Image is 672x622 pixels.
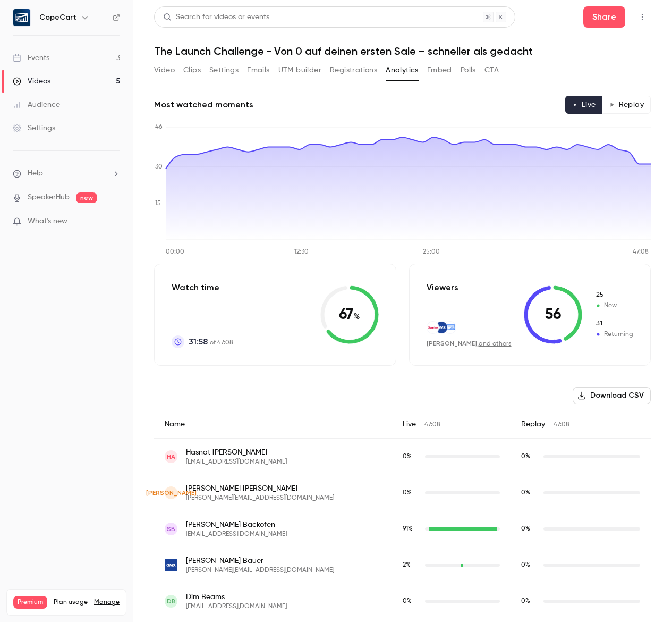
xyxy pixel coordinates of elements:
p: of 47:08 [189,335,233,348]
div: jens@jeaumavi.de [154,475,651,511]
span: Dim Beams [186,592,287,602]
h2: Most watched moments [154,98,253,111]
button: Video [154,62,175,79]
div: dimbeams@gmail.com [154,583,651,619]
tspan: 12:30 [294,249,309,255]
span: 47:08 [424,422,440,428]
button: Emails [247,62,269,79]
span: Live watch time [403,560,420,570]
span: 2 % [403,562,411,568]
div: Events [13,53,49,63]
button: Analytics [386,62,419,79]
button: Replay [602,96,651,114]
span: Hasnat [PERSON_NAME] [186,447,287,458]
tspan: 47:08 [633,249,649,255]
h6: CopeCart [39,12,76,23]
h1: The Launch Challenge - Von 0 auf deinen ersten Sale – schneller als gedacht [154,45,651,57]
span: [PERSON_NAME][EMAIL_ADDRESS][DOMAIN_NAME] [186,494,334,502]
span: [PERSON_NAME] [146,488,197,498]
tspan: 25:00 [423,249,440,255]
button: Live [565,96,603,114]
div: ahmedhasnat786@icloud.com [154,439,651,475]
span: Live watch time [403,452,420,461]
span: 47:08 [554,422,569,428]
span: Replay watch time [521,596,538,606]
span: 31:58 [189,335,208,348]
button: Embed [427,62,452,79]
div: kontakt@getting-good.de [154,511,651,547]
div: Audience [13,99,60,110]
span: 0 % [403,490,412,496]
span: [EMAIL_ADDRESS][DOMAIN_NAME] [186,530,287,539]
span: 0 % [403,598,412,604]
span: DB [167,596,176,606]
span: Help [28,168,43,179]
span: Plan usage [54,598,88,607]
span: Replay watch time [521,560,538,570]
button: Clips [183,62,201,79]
button: Polls [461,62,476,79]
span: Replay watch time [521,452,538,461]
span: 0 % [521,490,530,496]
a: Manage [94,598,120,607]
span: [PERSON_NAME] Backofen [186,519,287,530]
div: bauer-an@gmx.net [154,547,651,583]
span: Live watch time [403,596,420,606]
span: 0 % [521,598,530,604]
span: Returning [595,319,633,329]
span: Replay watch time [521,488,538,498]
img: gmx.net [436,322,447,333]
div: Replay [511,410,651,439]
div: Settings [13,123,55,133]
button: UTM builder [278,62,321,79]
span: [PERSON_NAME] Bauer [186,556,334,566]
span: new [76,192,97,203]
button: CTA [484,62,499,79]
p: Viewers [427,281,458,294]
span: New [595,301,633,310]
span: [PERSON_NAME] [PERSON_NAME] [186,483,334,494]
img: gmx.net [165,559,177,571]
span: 0 % [521,562,530,568]
tspan: 46 [155,124,163,130]
span: What's new [28,216,67,227]
a: SpeakerHub [28,192,70,203]
tspan: 00:00 [166,249,184,255]
img: copecart.com [444,322,456,333]
button: Registrations [330,62,377,79]
span: Live watch time [403,524,420,534]
iframe: Noticeable Trigger [107,217,120,226]
span: SB [167,524,175,534]
img: CopeCart [13,9,30,26]
span: Premium [13,596,47,609]
div: Search for videos or events [163,12,269,23]
span: [PERSON_NAME][EMAIL_ADDRESS][DOMAIN_NAME] [186,566,334,575]
img: sunrise.ch [427,322,439,333]
span: Live watch time [403,488,420,498]
div: Videos [13,76,50,87]
p: Watch time [172,281,233,294]
div: , [427,339,512,348]
span: 0 % [521,526,530,532]
span: [EMAIL_ADDRESS][DOMAIN_NAME] [186,602,287,611]
span: 0 % [521,453,530,460]
button: Top Bar Actions [634,9,651,26]
span: [EMAIL_ADDRESS][DOMAIN_NAME] [186,458,287,466]
tspan: 15 [155,200,161,207]
button: Share [583,6,625,28]
tspan: 30 [155,164,163,170]
div: Name [154,410,392,439]
span: HA [167,452,175,461]
span: 0 % [403,453,412,460]
button: Settings [209,62,239,79]
span: New [595,290,633,300]
li: help-dropdown-opener [13,168,120,179]
span: Returning [595,330,633,339]
span: 91 % [403,526,413,532]
span: Replay watch time [521,524,538,534]
span: [PERSON_NAME] [427,340,477,347]
a: and others [479,341,512,347]
button: Download CSV [573,387,651,404]
div: Live [392,410,511,439]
